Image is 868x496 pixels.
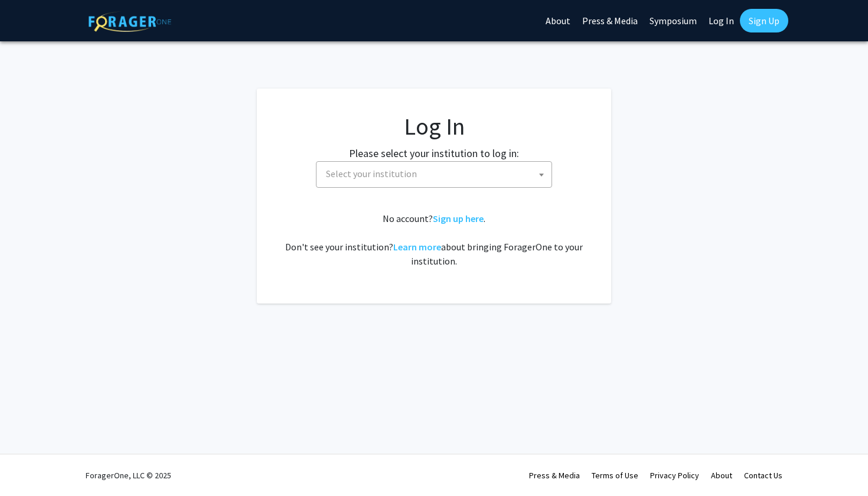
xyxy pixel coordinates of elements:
[280,112,588,141] h1: Log In
[744,470,782,481] a: Contact Us
[86,455,171,496] div: ForagerOne, LLC © 2025
[529,470,580,481] a: Press & Media
[316,161,552,188] span: Select your institution
[280,211,588,268] div: No account? . Don't see your institution? about bringing ForagerOne to your institution.
[740,9,788,32] a: Sign Up
[393,241,441,253] a: Learn more about bringing ForagerOne to your institution
[650,470,699,481] a: Privacy Policy
[711,470,732,481] a: About
[349,145,519,161] label: Please select your institution to log in:
[89,11,171,32] img: ForagerOne Logo
[326,168,417,180] span: Select your institution
[592,470,638,481] a: Terms of Use
[321,162,552,186] span: Select your institution
[433,213,484,224] a: Sign up here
